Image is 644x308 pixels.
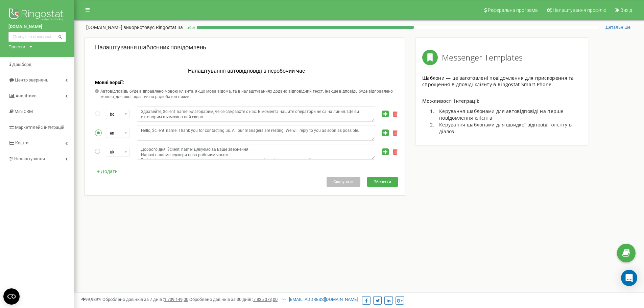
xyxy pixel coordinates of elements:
span: Налаштування шаблонних повідомлень [95,44,206,51]
span: Керування шаблонами для автовідповіді на перше повідомлення клієнта [439,108,564,121]
button: Open CMP widget [3,288,20,305]
p: 54 % [183,24,197,31]
span: 99,989% [81,297,101,302]
a: [EMAIL_ADDRESS][DOMAIN_NAME] [282,297,358,302]
span: Аналiтика [16,93,37,98]
textarea: Hello, $client_name! Thank you for contacting us. All our managers are resting. We will reply to ... [137,125,375,141]
span: Скасувати [333,180,354,184]
p: [DOMAIN_NAME] [86,24,183,31]
input: Пошук за номером [8,32,66,42]
div: Проєкти [8,44,25,50]
div: Open Intercom Messenger [621,270,637,286]
u: 1 739 149,00 [164,297,188,302]
span: Реферальна програма [488,7,538,13]
span: Можливості інтеграції: [422,98,480,104]
span: Вихід [620,7,632,13]
button: Зберегти [367,177,398,187]
span: + Додати [97,169,118,174]
span: Кошти [15,140,29,145]
span: Оброблено дзвінків за 7 днів : [102,297,188,302]
span: Автовідповідь буде відправлено мовою клієнта, якщо мова відома, та в налаштуваннях додано відпові... [100,89,393,99]
textarea: Здравейте, $client_name! Благодарим, че се свързахте с нас. В момента нашите оператори не са на л... [137,106,375,122]
span: Шаблони — це заготовлені повідомлення для прискорення та спрощення відповіді клієнту в Ringostat ... [422,75,574,88]
span: Мовні версії: [95,80,124,85]
span: Налаштування автовідповіді в неробочий час [188,68,305,74]
span: Дашборд [12,62,31,67]
span: Керування шаблонами для швидкої відповіді клієнту в діалозі [439,121,572,135]
u: 7 835 073,00 [253,297,278,302]
span: Mini CRM [15,109,33,114]
span: Налаштування профілю [553,7,606,13]
button: Скасувати [327,177,360,187]
span: Детальніше [605,25,630,30]
div: en [106,131,118,136]
img: Ringostat logo [8,7,66,24]
span: Оброблено дзвінків за 30 днів : [189,297,278,302]
textarea: Доброго дня, $client_name! Дякуємо за Ваше звернення. Наразі наші менеджери поза робочим часом. 📞... [137,144,375,160]
span: Центр звернень [15,77,48,82]
span: Налаштування [14,156,45,161]
div: uk [106,149,118,155]
div: bg [106,112,118,117]
a: [DOMAIN_NAME] [8,24,66,30]
button: + Додати [95,168,120,175]
h2: Messenger Templates [442,50,523,65]
span: використовує Ringostat на [123,25,183,30]
span: Маркетплейс інтеграцій [15,125,65,130]
span: Зберегти [374,180,391,184]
